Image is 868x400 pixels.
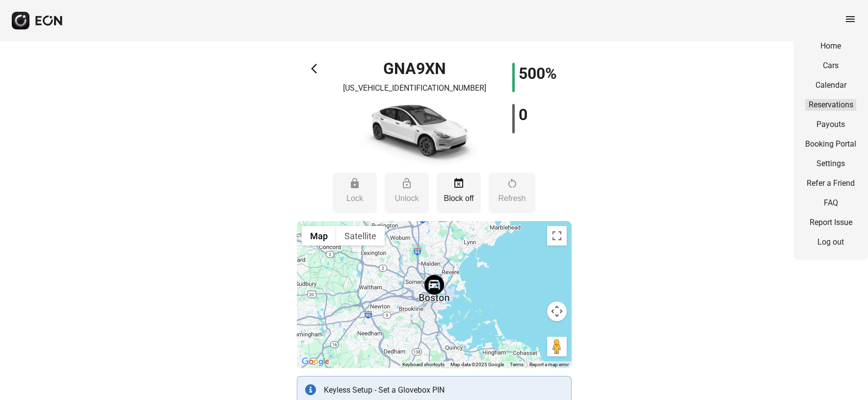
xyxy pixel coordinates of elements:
a: Payouts [805,119,856,130]
img: car [346,98,483,167]
a: Report Issue [805,217,856,228]
a: FAQ [805,197,856,209]
p: Keyless Setup - Set a Glovebox PIN [324,384,563,396]
img: info [305,384,316,395]
a: Calendar [805,79,856,91]
button: Show satellite imagery [336,226,385,246]
a: Open this area in Google Maps (opens a new window) [299,355,332,368]
span: Map data ©2025 Google [450,362,504,367]
a: Reservations [805,99,856,111]
span: menu [844,13,856,25]
a: Home [805,40,856,52]
p: Block off [442,193,476,204]
button: Toggle fullscreen view [547,226,567,246]
h1: GNA9XN [383,63,446,75]
button: Keyboard shortcuts [402,361,445,368]
span: arrow_back_ios [311,63,323,75]
a: Cars [805,60,856,72]
button: Drag Pegman onto the map to open Street View [547,337,567,356]
a: Report a map error [529,362,569,367]
h1: 500% [519,68,557,79]
a: Settings [805,158,856,170]
a: Log out [805,236,856,248]
span: event_busy [453,177,465,189]
button: Block off [437,173,481,213]
button: Show street map [302,226,336,246]
a: Terms (opens in new tab) [510,362,524,367]
img: Google [299,355,332,368]
p: [US_VEHICLE_IDENTIFICATION_NUMBER] [343,82,486,94]
h1: 0 [519,109,527,121]
button: Map camera controls [547,301,567,321]
a: Booking Portal [805,138,856,150]
a: Refer a Friend [805,177,856,189]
